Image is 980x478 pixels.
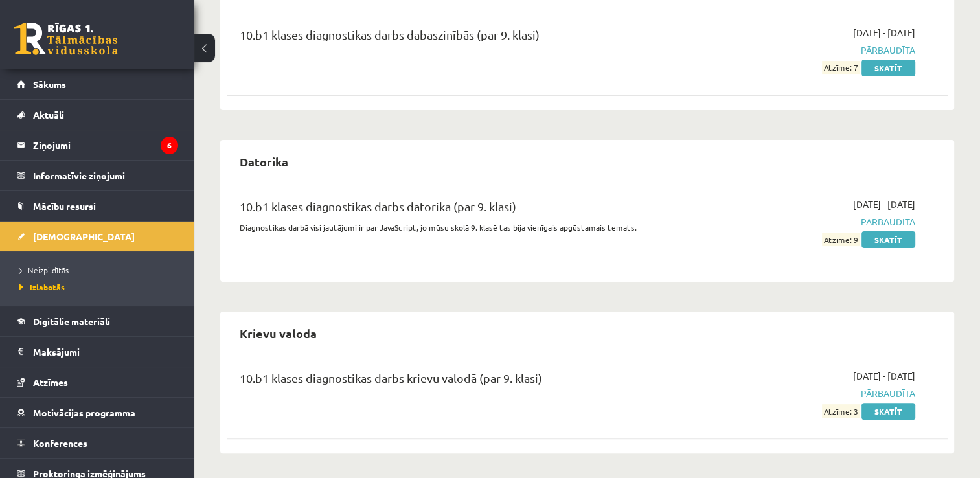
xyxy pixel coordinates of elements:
legend: Ziņojumi [33,130,178,160]
span: Izlabotās [19,282,65,292]
div: 10.b1 klases diagnostikas darbs dabaszinībās (par 9. klasi) [240,26,683,50]
span: Sākums [33,78,66,90]
span: Konferences [33,437,87,449]
span: Atzīme: 7 [822,61,860,74]
span: Atzīme: 3 [822,404,860,418]
span: Mācību resursi [33,200,96,212]
a: Rīgas 1. Tālmācības vidusskola [14,23,118,55]
span: [DATE] - [DATE] [853,369,915,383]
a: Ziņojumi6 [17,130,178,160]
span: Aktuāli [33,109,64,120]
a: Aktuāli [17,100,178,130]
span: Atzīme: 9 [822,233,860,246]
a: Neizpildītās [19,264,181,276]
span: Pārbaudīta [703,43,915,57]
a: Skatīt [861,231,915,248]
a: Izlabotās [19,281,181,293]
a: Mācību resursi [17,191,178,221]
span: Pārbaudīta [703,215,915,229]
a: [DEMOGRAPHIC_DATA] [17,222,178,251]
p: Diagnostikas darbā visi jautājumi ir par JavaScript, jo mūsu skolā 9. klasē tas bija vienīgais ap... [240,222,683,233]
span: Motivācijas programma [33,407,135,418]
span: Digitālie materiāli [33,315,110,327]
a: Atzīmes [17,367,178,397]
div: 10.b1 klases diagnostikas darbs datorikā (par 9. klasi) [240,198,683,222]
legend: Informatīvie ziņojumi [33,161,178,190]
a: Digitālie materiāli [17,306,178,336]
span: Pārbaudīta [703,387,915,400]
span: [DATE] - [DATE] [853,26,915,40]
span: Atzīmes [33,376,68,388]
span: [DATE] - [DATE] [853,198,915,211]
a: Informatīvie ziņojumi [17,161,178,190]
h2: Krievu valoda [227,318,330,348]
div: 10.b1 klases diagnostikas darbs krievu valodā (par 9. klasi) [240,369,683,393]
a: Sākums [17,69,178,99]
h2: Datorika [227,146,301,177]
span: Neizpildītās [19,265,69,275]
a: Skatīt [861,403,915,420]
i: 6 [161,137,178,154]
legend: Maksājumi [33,337,178,367]
a: Konferences [17,428,178,458]
span: [DEMOGRAPHIC_DATA] [33,231,135,242]
a: Maksājumi [17,337,178,367]
a: Skatīt [861,60,915,76]
a: Motivācijas programma [17,398,178,427]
